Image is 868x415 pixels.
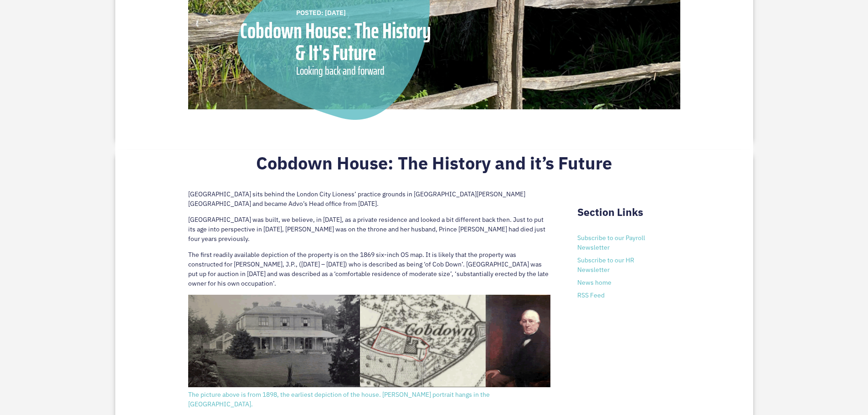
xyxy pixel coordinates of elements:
[188,215,550,250] p: [GEOGRAPHIC_DATA] was built, we believe, in [DATE], as a private residence and looked a bit diffe...
[296,8,419,18] div: POSTED: [DATE]
[237,20,434,64] div: Cobdown House: The History & It's Future
[296,62,395,80] div: Looking back and forward
[577,278,611,287] a: News home
[188,190,550,215] p: [GEOGRAPHIC_DATA] sits behind the London City Lioness’ practice grounds in [GEOGRAPHIC_DATA][PERS...
[188,250,550,295] p: The first readily available depiction of the property is on the 1869 six-inch OS map. It is likel...
[577,234,645,251] a: Subscribe to our Payroll Newsletter
[577,256,634,274] a: Subscribe to our HR Newsletter
[577,291,605,299] a: RSS Feed
[188,381,550,408] a: The picture above is from 1898, the earliest depiction of the house. [PERSON_NAME] portrait hangs...
[188,153,680,178] h2: Cobdown House: The History and it’s Future
[577,206,680,223] h2: Section Links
